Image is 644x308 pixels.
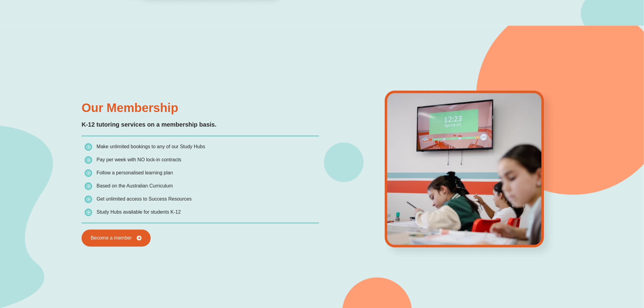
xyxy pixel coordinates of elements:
img: icon-list.png [85,169,92,177]
span: Make unlimited bookings to any of our Study Hubs [96,144,205,149]
img: icon-list.png [85,182,92,190]
p: K-12 tutoring services on a membership basis. [82,120,319,129]
span: Get unlimited access to Success Resources [96,196,191,201]
span: Follow a personalised learning plan [96,170,173,175]
span: Based on the Australian Curriculum [96,183,173,188]
img: icon-list.png [85,156,92,164]
span: Study Hubs available for students K-12 [96,209,181,215]
a: Become a member [82,229,151,247]
img: icon-list.png [85,208,92,216]
img: icon-list.png [85,143,92,151]
img: icon-list.png [85,195,92,203]
iframe: Chat Widget [543,240,644,308]
span: Pay per week with NO lock-in contracts [96,157,181,162]
h3: Our Membership [82,102,319,114]
span: Become a member [91,236,132,240]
